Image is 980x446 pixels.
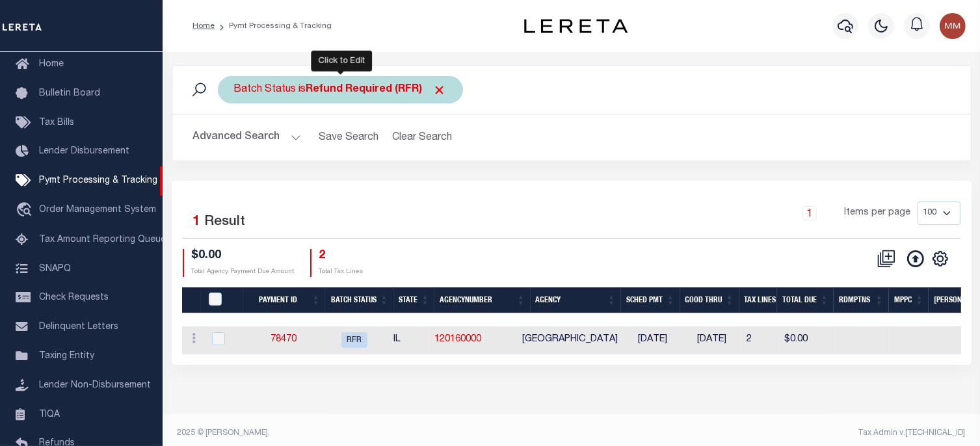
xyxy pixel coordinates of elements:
i: travel_explore [16,202,36,219]
span: TIQA [39,410,60,419]
img: svg+xml;base64,PHN2ZyB4bWxucz0iaHR0cDovL3d3dy53My5vcmcvMjAwMC9zdmciIHBvaW50ZXItZXZlbnRzPSJub25lIi... [940,13,966,39]
span: Lender Non-Disbursement [39,381,151,390]
th: State: activate to sort column ascending [393,287,434,314]
span: Order Management System [39,205,156,215]
th: Tax Lines [739,287,778,314]
th: Total Due: activate to sort column ascending [777,287,834,314]
div: Batch Status is [218,76,463,103]
span: Bulletin Board [39,89,100,98]
td: [DATE] [623,326,682,354]
a: 78470 [271,335,297,344]
div: Tax Admin v.[TECHNICAL_ID] [581,427,966,439]
th: Payment ID: activate to sort column ascending [243,287,326,314]
span: Delinquent Letters [39,322,118,332]
p: Total Agency Payment Due Amount [192,267,295,277]
div: 2025 © [PERSON_NAME]. [168,427,572,439]
span: SNAPQ [39,264,71,273]
li: Pymt Processing & Tracking [215,20,332,32]
span: Lender Disbursement [39,147,129,156]
td: 2 [741,326,779,354]
span: Check Requests [39,293,109,302]
th: Rdmptns: activate to sort column ascending [834,287,888,314]
td: [DATE] [682,326,741,354]
th: Good Thru: activate to sort column ascending [680,287,739,314]
td: IL [388,326,429,354]
button: Clear Search [387,125,458,150]
th: AgencyNumber: activate to sort column ascending [434,287,530,314]
span: Pymt Processing & Tracking [39,176,157,185]
a: Home [192,22,215,30]
th: Agency: activate to sort column ascending [531,287,621,314]
button: Advanced Search [193,125,301,150]
button: Save Search [311,125,387,150]
label: Result [205,212,246,233]
b: Refund Required (RFR) [306,85,447,95]
td: [GEOGRAPHIC_DATA] [517,326,623,354]
span: Tax Amount Reporting Queue [39,235,166,244]
a: 120160000 [434,335,481,344]
p: Total Tax Lines [319,267,364,277]
th: SCHED PMT: activate to sort column ascending [621,287,680,314]
h4: 2 [319,249,364,263]
th: PayeePmtBatchStatus [201,287,243,314]
span: Home [39,60,64,69]
span: RFR [341,332,367,348]
span: Items per page [845,206,911,220]
img: logo-dark.svg [524,19,628,33]
span: 1 [193,215,201,229]
div: Click to Edit [311,51,372,72]
span: Click to Remove [433,83,447,97]
span: Taxing Entity [39,352,94,361]
th: MPPC: activate to sort column ascending [889,287,929,314]
a: 1 [802,206,817,220]
h4: $0.00 [192,249,295,263]
td: $0.00 [779,326,836,354]
th: Batch Status: activate to sort column ascending [325,287,393,314]
span: Tax Bills [39,118,74,127]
